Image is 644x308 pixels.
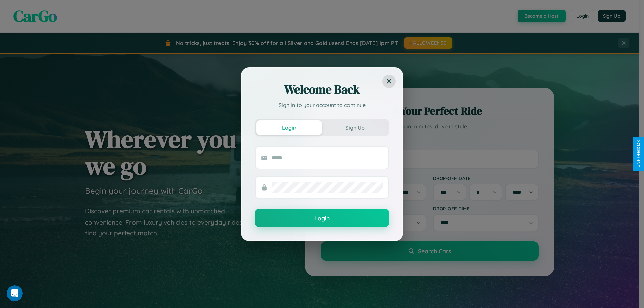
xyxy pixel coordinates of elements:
[322,120,388,135] button: Sign Up
[636,140,641,168] div: Give Feedback
[255,209,389,227] button: Login
[255,81,389,98] h2: Welcome Back
[255,101,389,109] p: Sign in to your account to continue
[256,120,322,135] button: Login
[7,285,23,301] iframe: Intercom live chat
